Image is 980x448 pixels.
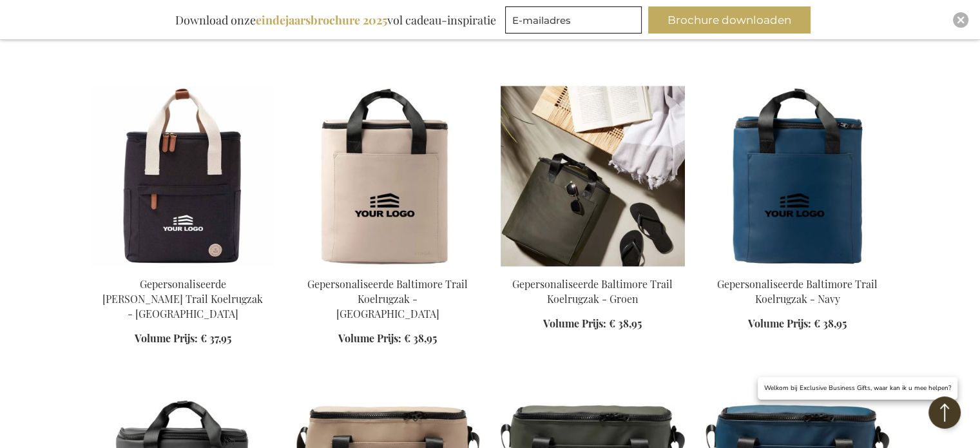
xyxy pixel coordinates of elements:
span: € 38,95 [404,331,437,345]
a: Personalised Sortino Trail Cooler Backpack - Black [91,261,275,273]
a: Gepersonaliseerde [PERSON_NAME] Trail Koelrugzak - [GEOGRAPHIC_DATA] [102,277,263,320]
a: Volume Prijs: € 38,95 [748,317,847,331]
img: Close [957,16,965,24]
img: Personalised Sortino Trail Cooler Backpack - Black [91,86,275,266]
a: Volume Prijs: € 37,95 [135,331,231,346]
div: Close [953,12,968,28]
div: Download onze vol cadeau-inspiratie [169,6,502,34]
span: Volume Prijs: [338,331,401,345]
span: Volume Prijs: [748,317,811,330]
img: Personalised Baltimore Trail Cooler Backpack - Navy [706,86,890,266]
span: Volume Prijs: [135,331,198,345]
form: marketing offers and promotions [505,6,646,37]
img: Personalised Baltimore Trail Cooler Backpack - Greige [296,86,480,266]
a: Personalised Baltimore Trail Cooler Backpack - Greige [296,261,480,273]
span: € 37,95 [200,331,231,345]
span: € 38,95 [814,317,847,330]
button: Brochure downloaden [648,6,811,34]
img: Gepersonaliseerde Baltimore Trail Koelrugzak - Groen [501,86,685,266]
a: Personalised Baltimore Trail Cooler Backpack - Navy [706,261,890,273]
input: E-mailadres [505,6,642,34]
a: Volume Prijs: € 38,95 [338,331,437,346]
a: Personalised Baltimore Trail Cooler Backpack - Green [501,261,685,273]
b: eindejaarsbrochure 2025 [256,12,387,28]
a: Gepersonaliseerde Baltimore Trail Koelrugzak - [GEOGRAPHIC_DATA] [307,277,468,320]
a: Gepersonaliseerde Baltimore Trail Koelrugzak - Navy [717,277,878,306]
